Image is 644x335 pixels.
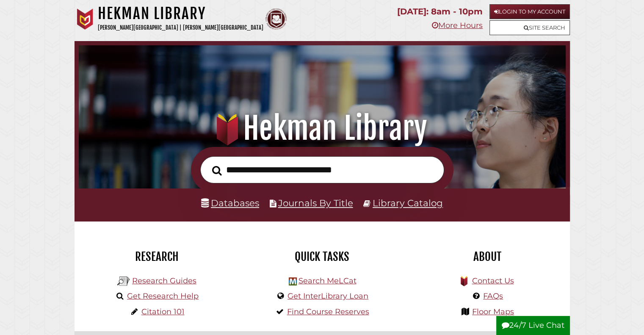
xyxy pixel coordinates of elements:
a: Find Course Reserves [287,307,369,316]
a: Get Research Help [127,291,199,301]
a: Library Catalog [373,197,443,208]
img: Calvin University [75,8,96,30]
a: Citation 101 [141,307,185,316]
a: Search MeLCat [298,276,356,285]
h1: Hekman Library [88,110,556,147]
a: Login to My Account [489,4,570,19]
a: Get InterLibrary Loan [287,291,368,301]
a: Floor Maps [472,307,514,316]
h1: Hekman Library [98,4,263,23]
a: Contact Us [472,276,514,285]
p: [PERSON_NAME][GEOGRAPHIC_DATA] | [PERSON_NAME][GEOGRAPHIC_DATA] [98,23,263,33]
a: Journals By Title [278,197,353,208]
h2: About [411,249,564,264]
img: Calvin Theological Seminary [265,8,287,30]
img: Hekman Library Logo [117,275,130,288]
a: Research Guides [132,276,196,285]
h2: Research [81,249,233,264]
a: FAQs [483,291,503,301]
a: Site Search [489,20,570,35]
a: More Hours [432,21,483,30]
p: [DATE]: 8am - 10pm [397,4,483,19]
i: Search [212,165,222,175]
h2: Quick Tasks [246,249,398,264]
img: Hekman Library Logo [289,277,297,285]
button: Search [208,163,226,178]
a: Databases [201,197,259,208]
